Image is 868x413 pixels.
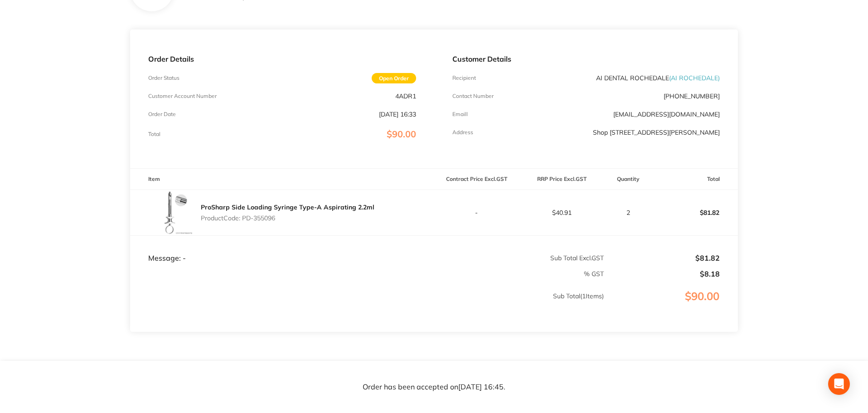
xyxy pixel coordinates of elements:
[605,290,737,321] p: $90.00
[148,75,179,81] p: Order Status
[363,383,505,391] p: Order has been accepted on [DATE] 16:45 .
[452,55,720,63] p: Customer Details
[604,169,653,190] th: Quantity
[372,73,416,83] span: Open Order
[605,270,720,278] p: $8.18
[613,110,720,118] a: [EMAIL_ADDRESS][DOMAIN_NAME]
[148,190,194,235] img: ZG9xam5kbQ
[201,203,374,211] a: ProSharp Side Loading Syringe Type-A Aspirating 2.2ml
[653,169,738,190] th: Total
[664,92,720,100] p: [PHONE_NUMBER]
[669,74,720,82] span: ( AI ROCHEDALE )
[593,129,720,136] p: Shop [STREET_ADDRESS][PERSON_NAME]
[434,169,519,190] th: Contract Price Excl. GST
[452,129,473,136] p: Address
[452,93,494,99] p: Contact Number
[148,55,416,63] p: Order Details
[148,131,160,137] p: Total
[148,93,217,99] p: Customer Account Number
[435,209,519,216] p: -
[131,292,604,318] p: Sub Total ( 1 Items)
[148,111,176,117] p: Order Date
[131,270,604,277] p: % GST
[605,254,720,262] p: $81.82
[201,214,374,222] p: Product Code: PD-355096
[130,235,434,262] td: Message: -
[387,128,416,140] span: $90.00
[828,373,850,395] div: Open Intercom Messenger
[395,92,416,100] p: 4ADR1
[653,202,737,224] p: $81.82
[519,169,604,190] th: RRP Price Excl. GST
[452,75,476,81] p: Recipient
[519,209,604,216] p: $40.91
[452,111,468,117] p: Emaill
[596,74,720,82] p: AI DENTAL ROCHEDALE
[379,111,416,118] p: [DATE] 16:33
[605,209,652,216] p: 2
[435,254,604,262] p: Sub Total Excl. GST
[130,169,434,190] th: Item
